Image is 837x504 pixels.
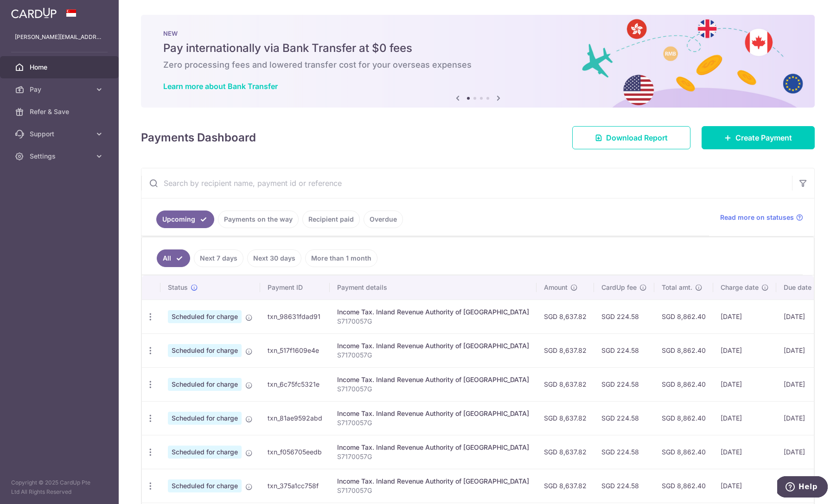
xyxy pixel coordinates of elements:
td: SGD 8,862.40 [654,435,713,469]
td: [DATE] [776,333,829,367]
span: Home [30,63,91,72]
p: [PERSON_NAME][EMAIL_ADDRESS][PERSON_NAME][DOMAIN_NAME] [15,32,104,42]
td: [DATE] [776,367,829,401]
td: [DATE] [713,367,776,401]
p: S7170057G [337,384,529,394]
td: SGD 8,862.40 [654,300,713,333]
span: Settings [30,152,91,161]
div: Income Tax. Inland Revenue Authority of [GEOGRAPHIC_DATA] [337,341,529,351]
td: SGD 8,637.82 [537,333,594,367]
td: [DATE] [713,300,776,333]
span: Support [30,129,91,139]
span: Help [21,6,40,15]
span: Pay [30,85,91,94]
span: Scheduled for charge [168,446,242,459]
span: Create Payment [735,132,792,143]
th: Payment ID [260,275,330,300]
span: Scheduled for charge [168,310,242,323]
a: Payments on the way [218,211,299,228]
h5: Pay internationally via Bank Transfer at $0 fees [163,41,792,56]
p: NEW [163,30,792,37]
p: S7170057G [337,452,529,461]
span: Scheduled for charge [168,344,242,357]
span: Download Report [606,132,668,143]
td: SGD 224.58 [594,401,654,435]
div: Income Tax. Inland Revenue Authority of [GEOGRAPHIC_DATA] [337,307,529,317]
a: All [157,249,190,267]
span: Due date [784,283,811,292]
img: Bank transfer banner [141,15,815,108]
img: CardUp [11,7,57,19]
p: S7170057G [337,418,529,427]
td: [DATE] [713,435,776,469]
td: SGD 224.58 [594,469,654,503]
td: [DATE] [776,401,829,435]
span: Amount [544,283,568,292]
input: Search by recipient name, payment id or reference [141,168,792,198]
td: SGD 8,637.82 [537,435,594,469]
td: SGD 224.58 [594,367,654,401]
iframe: Opens a widget where you can find more information [777,476,828,499]
td: SGD 8,637.82 [537,300,594,333]
td: txn_81ae9592abd [260,401,330,435]
span: Charge date [721,283,759,292]
td: [DATE] [713,469,776,503]
td: SGD 224.58 [594,333,654,367]
td: txn_98631fdad91 [260,300,330,333]
td: txn_375a1cc758f [260,469,330,503]
td: [DATE] [713,401,776,435]
span: Total amt. [662,283,692,292]
p: S7170057G [337,486,529,495]
span: CardUp fee [601,283,637,292]
a: Read more on statuses [720,213,803,222]
td: SGD 8,862.40 [654,333,713,367]
td: SGD 8,862.40 [654,401,713,435]
a: Upcoming [156,211,214,228]
td: [DATE] [776,469,829,503]
div: Income Tax. Inland Revenue Authority of [GEOGRAPHIC_DATA] [337,477,529,486]
td: SGD 8,862.40 [654,469,713,503]
a: Next 7 days [194,249,243,267]
td: SGD 8,637.82 [537,401,594,435]
td: [DATE] [713,333,776,367]
a: Next 30 days [247,249,301,267]
div: Income Tax. Inland Revenue Authority of [GEOGRAPHIC_DATA] [337,375,529,384]
span: Status [168,283,188,292]
div: Income Tax. Inland Revenue Authority of [GEOGRAPHIC_DATA] [337,409,529,418]
td: SGD 8,637.82 [537,367,594,401]
a: Download Report [572,126,690,149]
span: Read more on statuses [720,213,794,222]
span: Scheduled for charge [168,378,242,391]
td: [DATE] [776,300,829,333]
span: Refer & Save [30,107,91,116]
p: S7170057G [337,351,529,360]
td: [DATE] [776,435,829,469]
a: More than 1 month [305,249,377,267]
span: Scheduled for charge [168,412,242,425]
td: SGD 8,637.82 [537,469,594,503]
td: txn_517f1609e4e [260,333,330,367]
p: S7170057G [337,317,529,326]
a: Create Payment [702,126,815,149]
td: SGD 224.58 [594,435,654,469]
div: Income Tax. Inland Revenue Authority of [GEOGRAPHIC_DATA] [337,443,529,452]
a: Overdue [364,211,403,228]
h4: Payments Dashboard [141,129,256,146]
td: SGD 8,862.40 [654,367,713,401]
td: txn_f056705eedb [260,435,330,469]
td: txn_6c75fc5321e [260,367,330,401]
a: Recipient paid [302,211,360,228]
a: Learn more about Bank Transfer [163,82,278,91]
h6: Zero processing fees and lowered transfer cost for your overseas expenses [163,59,792,70]
td: SGD 224.58 [594,300,654,333]
span: Scheduled for charge [168,479,242,492]
th: Payment details [330,275,537,300]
